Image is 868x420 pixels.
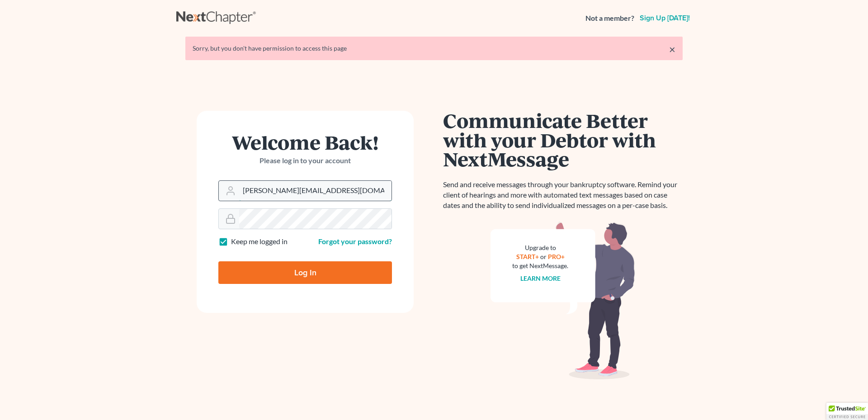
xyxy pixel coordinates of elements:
[218,261,392,284] input: Log In
[548,253,565,260] a: PRO+
[218,132,392,152] h1: Welcome Back!
[540,253,547,260] span: or
[218,156,392,166] p: Please log in to your account
[669,44,675,55] a: ×
[638,14,692,22] a: Sign up [DATE]!
[520,274,561,282] a: Learn more
[231,236,288,247] label: Keep me logged in
[239,181,392,201] input: Email Address
[512,243,568,252] div: Upgrade to
[585,13,634,24] strong: Not a member?
[516,253,539,260] a: START+
[443,179,683,211] p: Send and receive messages through your bankruptcy software. Remind your client of hearings and mo...
[443,111,683,169] h1: Communicate Better with your Debtor with NextMessage
[826,403,868,420] div: TrustedSite Certified
[193,44,675,53] div: Sorry, but you don't have permission to access this page
[491,222,635,380] img: nextmessage_bg-59042aed3d76b12b5cd301f8e5b87938c9018125f34e5fa2b7a6b67550977c72.svg
[318,237,392,245] a: Forgot your password?
[512,261,568,270] div: to get NextMessage.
